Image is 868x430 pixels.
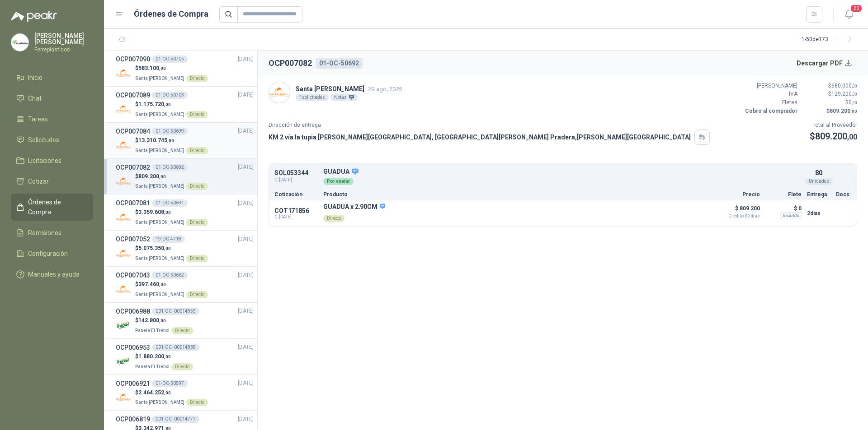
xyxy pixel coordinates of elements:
[296,84,402,94] p: Santa [PERSON_NAME]
[186,291,208,298] div: Directo
[135,316,193,325] p: $
[238,379,254,388] span: [DATE]
[116,390,132,406] img: Company Logo
[11,152,93,169] a: Licitaciones
[803,90,857,98] p: $
[116,234,150,244] h3: OCP007052
[152,236,185,243] div: 19-OC-4718
[269,132,691,142] p: KM 2 vía la tupia [PERSON_NAME][GEOGRAPHIC_DATA], [GEOGRAPHIC_DATA][PERSON_NAME] Pradera , [PERSO...
[274,176,318,184] span: C: [DATE]
[138,209,171,215] span: 3.359.608
[11,173,93,190] a: Cotizar
[803,107,857,116] p: $
[138,317,166,324] span: 142.800
[274,192,318,197] p: Cotización
[11,131,93,148] a: Solicitudes
[116,306,150,316] h3: OCP006988
[135,64,208,73] p: $
[152,272,188,279] div: 01-OC-50662
[159,318,166,323] span: ,00
[159,66,166,71] span: ,00
[269,121,710,129] p: Dirección de entrega
[116,54,150,64] h3: OCP007090
[316,58,363,69] div: 01-OC-50692
[138,65,166,71] span: 583.100
[34,32,93,45] p: [PERSON_NAME] [PERSON_NAME]
[138,389,171,396] span: 2.464.252
[803,98,857,107] p: $
[238,55,254,64] span: [DATE]
[238,343,254,351] span: [DATE]
[28,269,80,279] span: Manuales y ayuda
[847,133,857,141] span: ,00
[28,93,42,103] span: Chat
[135,280,208,289] p: $
[135,292,184,297] span: Santa [PERSON_NAME]
[116,209,132,225] img: Company Logo
[135,244,208,253] p: $
[743,107,797,116] p: Cobro al comprador
[152,92,188,99] div: 01-OC-50703
[135,352,193,361] p: $
[238,235,254,244] span: [DATE]
[116,90,150,100] h3: OCP007089
[135,220,184,225] span: Santa [PERSON_NAME]
[159,282,166,287] span: ,00
[116,234,254,263] a: OCP00705219-OC-4718[DATE] Company Logo$5.075.350,00Santa [PERSON_NAME]Directo
[116,306,254,335] a: OCP006988001-OC -00014855[DATE] Company Logo$142.800,00Panela El TrébolDirecto
[164,246,171,251] span: ,00
[116,342,150,352] h3: OCP006953
[296,94,329,101] div: 1 solicitudes
[171,327,193,334] div: Directo
[850,109,857,114] span: ,00
[852,83,857,88] span: ,00
[135,256,184,261] span: Santa [PERSON_NAME]
[11,34,28,51] img: Company Logo
[715,192,760,197] p: Precio
[11,69,93,86] a: Inicio
[116,90,254,119] a: OCP00708901-OC-50703[DATE] Company Logo$1.175.720,00Santa [PERSON_NAME]Directo
[186,75,208,82] div: Directo
[323,168,802,176] p: GUADUA
[715,203,760,218] p: $ 809.200
[159,174,166,179] span: ,00
[28,156,61,166] span: Licitaciones
[135,100,208,109] p: $
[152,308,199,315] div: 001-OC -00014855
[28,114,48,124] span: Tareas
[28,135,59,145] span: Solicitudes
[743,90,797,98] p: IVA
[152,380,188,387] div: 01-OC-50597
[152,199,188,207] div: 01-OC-50691
[135,136,208,145] p: $
[116,138,132,153] img: Company Logo
[11,11,57,22] img: Logo peakr
[116,173,132,189] img: Company Logo
[852,92,857,97] span: ,00
[116,354,132,370] img: Company Logo
[116,282,132,297] img: Company Logo
[116,379,150,388] h3: OCP006921
[138,137,174,143] span: 13.310.745
[368,86,402,92] span: 29 ago, 2025
[135,208,208,217] p: $
[805,178,833,185] div: Unidades
[238,127,254,135] span: [DATE]
[138,281,166,287] span: 397.460
[164,102,171,107] span: ,00
[238,271,254,280] span: [DATE]
[11,266,93,283] a: Manuales y ayuda
[238,307,254,315] span: [DATE]
[138,101,171,107] span: 1.175.720
[135,112,184,117] span: Santa [PERSON_NAME]
[11,90,93,107] a: Chat
[135,364,170,369] span: Panela El Trébol
[238,415,254,424] span: [DATE]
[830,108,857,114] span: 809.200
[34,47,93,52] p: Ferreplasticos
[274,207,318,214] p: COT171856
[116,270,254,299] a: OCP00704301-OC-50662[DATE] Company Logo$397.460,00Santa [PERSON_NAME]Directo
[11,224,93,241] a: Remisiones
[802,32,857,47] div: 1 - 50 de 173
[849,99,857,106] span: 0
